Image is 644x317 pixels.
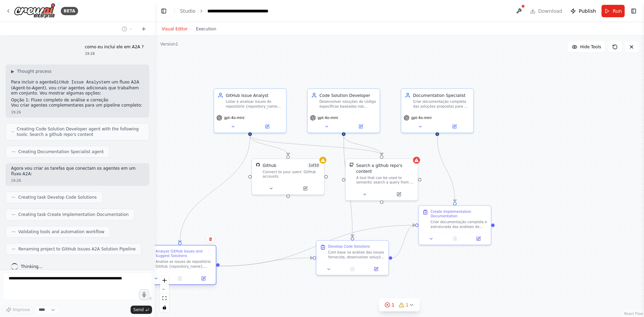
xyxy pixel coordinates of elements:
span: Creating task Create Implementation Documentation [18,212,129,217]
div: Code Solution DeveloperDesenvolver soluções de código específicas baseadas nas análises de issues... [307,88,380,133]
div: 19:26 [11,110,144,115]
button: No output available [168,275,192,282]
button: Hide left sidebar [159,6,169,16]
div: A tool that can be used to semantic search a query from a github repo's content. This is not the ... [356,175,414,185]
span: Improve [13,307,30,313]
g: Edge from 8af61e83-af42-42dc-b3e3-56e78c90870e to 4dbbf8d9-a74d-4e40-90fc-1bf4dd9f2ee8 [247,136,291,155]
img: Logo [14,3,55,19]
div: Documentation Specialist [413,92,470,98]
button: Click to speak your automation idea [139,289,149,300]
button: Switch to previous chat [119,25,135,33]
button: Open in side panel [366,266,386,273]
span: Run [613,8,622,14]
button: Execution [192,25,220,33]
div: Documentation SpecialistCriar documentação completa das soluções propostas para as issues do {rep... [401,88,474,133]
div: Version 1 [160,41,178,47]
span: Hide Tools [580,44,601,50]
div: Develop Code SolutionsCom base na análise das issues fornecida, desenvolver soluções de código es... [316,240,389,275]
button: Delete node [206,235,215,244]
g: Edge from 8af61e83-af42-42dc-b3e3-56e78c90870e to 26df752f-437d-4ad0-8453-4e59deadaadf [177,136,253,243]
button: Open in side panel [250,123,284,130]
button: zoom out [160,285,169,294]
button: Improve [3,305,33,314]
button: 11 [379,299,420,311]
div: GitHub Issue Analyst [226,92,282,98]
span: Validating tools and automation workflow [18,229,104,235]
button: fit view [160,294,169,303]
div: Analyze GitHub Issues and Suggest SolutionsAnalise as issues do repositório GitHub {repository_na... [143,246,217,286]
button: Open in side panel [193,275,214,282]
span: Thought process [17,69,51,74]
span: Creating task Develop Code Solutions [18,195,97,200]
g: Edge from efb9ee84-faf5-4bf5-88c3-1a82e6582d99 to 187a6211-2327-485d-bccf-edb3e388198a [434,136,458,202]
span: Creating Code Solution Developer agent with the following tools: Search a github repo's content [17,126,143,137]
span: Thinking... [21,264,42,269]
button: No output available [340,266,365,273]
div: Github [263,162,276,168]
div: Desenvolver soluções de código específicas baseadas nas análises de issues do {repository_name}, ... [319,99,376,109]
a: React Flow attribution [624,312,643,316]
button: Run [602,5,625,17]
span: Number of enabled actions [307,162,320,168]
p: Vou criar agentes complementares para um pipeline completo: [11,103,144,108]
button: Start a new chat [138,25,149,33]
span: gpt-4o-mini [224,116,244,120]
span: gpt-4o-mini [318,116,338,120]
button: Open in side panel [468,235,489,242]
div: Create Implementation DocumentationCriar documentação completa e estruturada das análises de issu... [418,205,492,245]
code: GitHub Issue Analyst [54,80,104,85]
div: Search a github repo's content [356,162,414,174]
div: Analyze GitHub Issues and Suggest Solutions [155,249,212,258]
div: Com base na análise das issues fornecida, desenvolver soluções de código específicas para as issu... [328,250,385,259]
button: toggle interactivity [160,303,169,312]
h2: Opção 1: Fluxo completo de análise e correção [11,98,144,103]
p: Agora vou criar as tarefas que conectam os agentes em um fluxo A2A: [11,166,144,177]
p: como eu inclui ele em A2A ? [85,44,144,50]
div: GitHubGithub1of10Connect to your users’ GitHub accounts [252,158,325,195]
g: Edge from 725b1bc1-58fe-49be-8ac9-8181d41d3a66 to 3a4b1c12-49cd-4ad0-bce5-1f09f90bf885 [341,136,355,237]
span: Creating Documentation Specialist agent [18,149,104,155]
g: Edge from 3a4b1c12-49cd-4ad0-bce5-1f09f90bf885 to 187a6211-2327-485d-bccf-edb3e388198a [392,222,415,261]
button: Visual Editor [158,25,192,33]
div: Connect to your users’ GitHub accounts [263,169,321,179]
button: Send [131,306,152,314]
button: Publish [568,5,599,17]
button: Show right sidebar [629,6,638,16]
div: Listar e analisar issues do repositório {repository_name}, fornecendo sugestões detalhadas de cor... [226,99,282,109]
div: Analise as issues do repositório GitHub {repository_name}, listando todas as issues abertas e par... [155,259,212,269]
button: Open in side panel [344,123,377,130]
span: 1 [391,301,395,308]
div: BETA [61,7,78,15]
span: ▶ [11,69,14,74]
div: Develop Code Solutions [328,244,370,249]
button: Open in side panel [438,123,471,130]
div: Code Solution Developer [319,92,376,98]
span: 1 [406,301,409,308]
span: Send [133,307,144,313]
button: zoom in [160,276,169,285]
div: 19:26 [85,51,144,56]
g: Edge from 8af61e83-af42-42dc-b3e3-56e78c90870e to dcbbe521-8e29-4abf-ad9c-3261dcc11747 [247,136,385,155]
img: GithubSearchTool [349,162,354,167]
button: Hide Tools [568,41,605,52]
g: Edge from 725b1bc1-58fe-49be-8ac9-8181d41d3a66 to dcbbe521-8e29-4abf-ad9c-3261dcc11747 [341,136,385,155]
span: Renaming project to GitHub Issues A2A Solution Pipeline [18,246,136,252]
div: GithubSearchToolSearch a github repo's contentA tool that can be used to semantic search a query ... [345,158,418,201]
div: Create Implementation Documentation [430,209,487,219]
div: 19:26 [11,178,144,183]
span: Publish [579,8,596,14]
div: GitHub Issue AnalystListar e analisar issues do repositório {repository_name}, fornecendo sugestõ... [214,88,287,133]
button: ▶Thought process [11,69,51,74]
button: Open in side panel [289,185,322,192]
a: Studio [180,8,196,14]
div: React Flow controls [160,276,169,312]
button: Open in side panel [382,191,415,198]
p: Para incluir o agente em um fluxo A2A (Agent-to-Agent), vou criar agentes adicionais que trabalhe... [11,80,144,96]
img: GitHub [256,162,261,167]
button: No output available [443,235,467,242]
g: Edge from 26df752f-437d-4ad0-8453-4e59deadaadf to 3a4b1c12-49cd-4ad0-bce5-1f09f90bf885 [220,255,313,269]
div: Criar documentação completa e estruturada das análises de issues e soluções desenvolvidas para o ... [430,220,487,229]
div: Criar documentação completa das soluções propostas para as issues do {repository_name}, incluindo... [413,99,470,109]
span: gpt-4o-mini [411,116,432,120]
nav: breadcrumb [180,8,285,14]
